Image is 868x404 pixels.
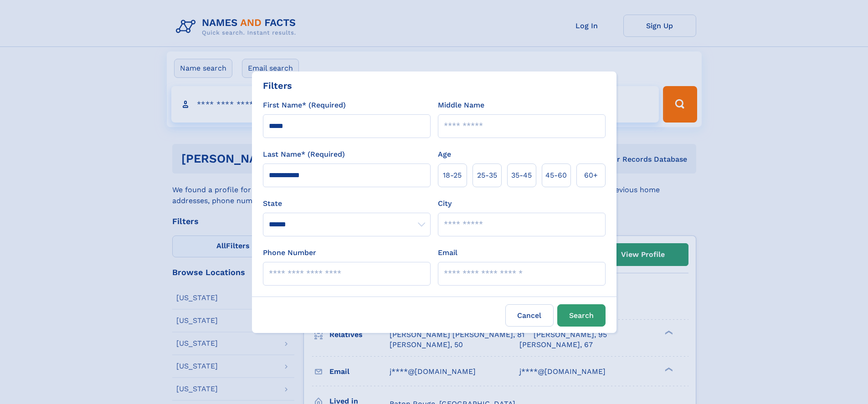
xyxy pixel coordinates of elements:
[545,170,567,181] span: 45‑60
[438,198,452,209] label: City
[263,198,431,209] label: State
[438,247,457,258] label: Email
[438,100,484,111] label: Middle Name
[505,304,554,327] label: Cancel
[263,149,345,160] label: Last Name* (Required)
[263,247,316,258] label: Phone Number
[263,100,346,111] label: First Name* (Required)
[511,170,532,181] span: 35‑45
[443,170,462,181] span: 18‑25
[584,170,598,181] span: 60+
[557,304,606,327] button: Search
[438,149,451,160] label: Age
[477,170,497,181] span: 25‑35
[263,79,292,92] div: Filters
